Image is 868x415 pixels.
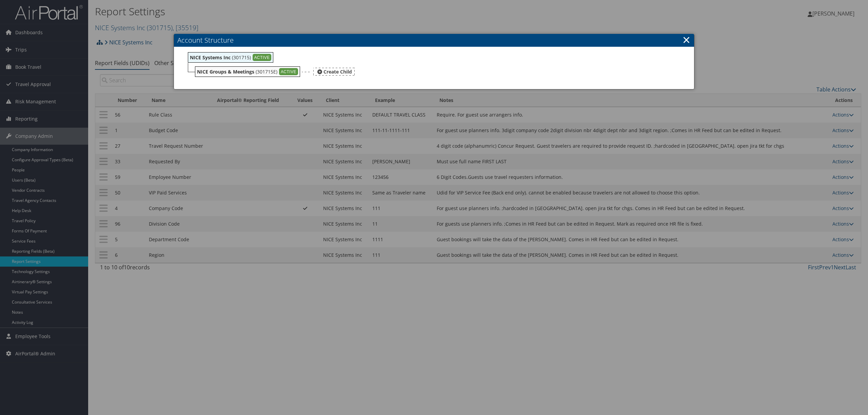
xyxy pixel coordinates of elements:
[197,68,254,75] b: NICE Groups & Meetings
[190,54,231,61] b: NICE Systems Inc
[313,68,355,76] div: Create Child
[683,33,690,46] a: ×
[188,52,274,63] div: (301715)
[174,34,694,89] div: Account Structure
[174,34,694,47] h3: Account Structure
[279,68,298,76] div: ACTIVE
[195,66,300,77] div: (301715E)
[253,54,272,61] div: ACTIVE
